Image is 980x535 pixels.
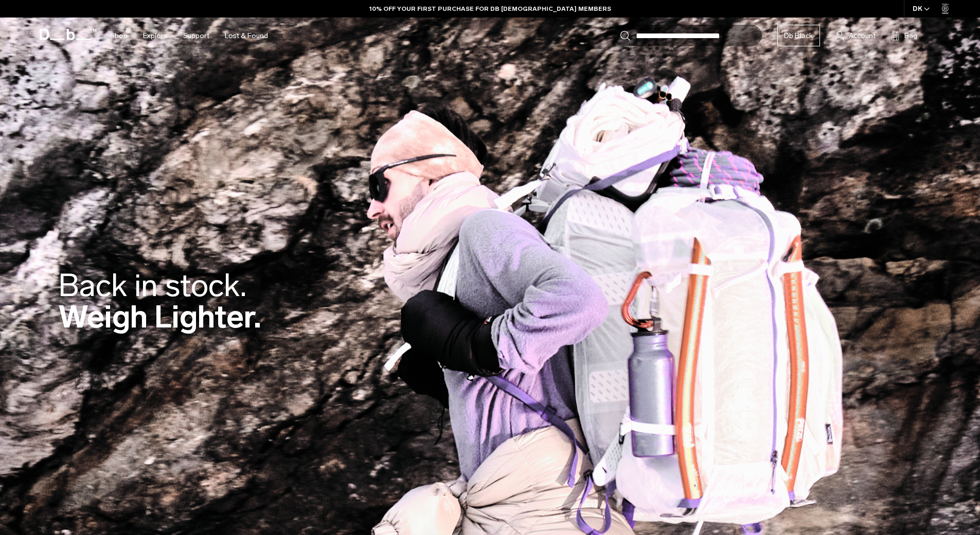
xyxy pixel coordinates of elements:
span: Bag [904,30,917,41]
span: Account [849,30,876,41]
span: Back in stock. [58,267,246,304]
h2: Weigh Lighter. [58,270,261,333]
a: Support [183,18,209,54]
a: Lost & Found [225,18,268,54]
a: Account [835,29,876,42]
button: Bag [891,29,917,42]
a: Db Black [777,25,820,46]
a: 10% OFF YOUR FIRST PURCHASE FOR DB [DEMOGRAPHIC_DATA] MEMBERS [369,4,611,13]
nav: Main Navigation [102,18,276,54]
a: Explore [143,18,168,54]
a: Shop [110,18,128,54]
